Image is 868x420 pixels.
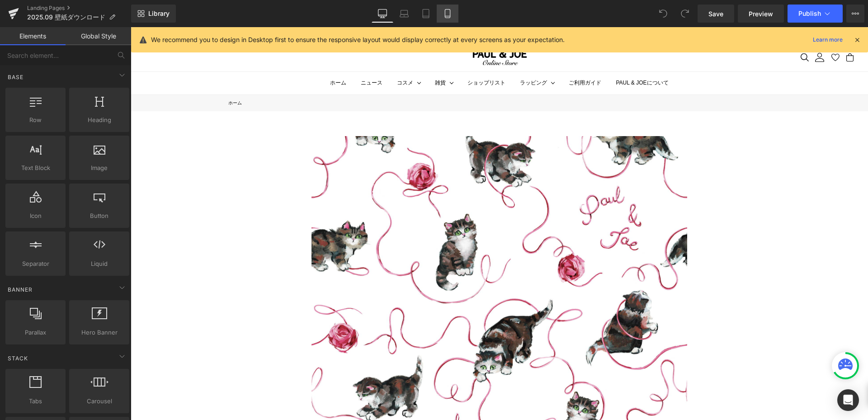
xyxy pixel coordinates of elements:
[7,354,29,363] span: Stack
[266,52,283,61] summary: コスメ
[389,52,416,61] summary: ラッピング
[337,52,375,61] a: ショップリスト
[788,5,843,23] button: Publish
[656,26,737,35] nav: セカンダリナビゲーション
[8,115,63,125] span: Row
[27,5,131,12] a: Landing Pages
[304,52,315,61] summary: 雑貨
[72,396,127,406] span: Carousel
[72,115,127,125] span: Heading
[8,396,63,406] span: Tabs
[8,211,63,221] span: Icon
[708,9,723,19] span: Save
[72,163,127,173] span: Image
[749,9,773,19] span: Preview
[846,5,864,23] button: More
[151,35,565,45] p: We recommend you to design in Desktop first to ensure the responsive layout would display correct...
[199,52,216,61] a: ホーム
[72,328,127,337] span: Hero Banner
[437,5,458,23] a: Mobile
[485,52,538,61] a: PAUL & JOEについて
[72,211,127,221] span: Button
[738,5,784,23] a: Preview
[7,73,24,81] span: Base
[8,328,63,337] span: Parallax
[230,52,252,61] a: ニュース
[798,10,821,17] span: Publish
[27,14,105,21] span: 2025.09 壁紙ダウンロード
[148,9,170,18] span: Library
[131,5,176,23] a: New Library
[7,285,33,294] span: Banner
[8,163,63,173] span: Text Block
[66,27,131,45] a: Global Style
[676,5,694,23] button: Redo
[282,4,455,13] p: 8月31日（日）23:59まで送料無料※サンプルのみは送料500円（税込）
[98,73,111,78] a: ホーム
[393,5,415,23] a: Laptop
[654,5,672,23] button: Undo
[415,5,437,23] a: Tablet
[837,389,859,411] div: Open Intercom Messenger
[372,5,393,23] a: Desktop
[72,259,127,269] span: Liquid
[8,259,63,269] span: Separator
[809,34,846,45] a: Learn more
[438,52,471,61] a: ご利用ガイド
